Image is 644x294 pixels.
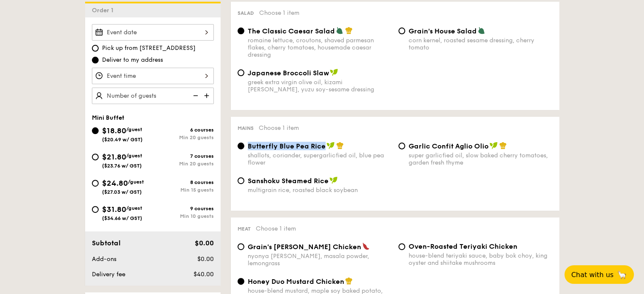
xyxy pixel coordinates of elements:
[188,88,201,104] img: icon-reduce.1d2dbef1.svg
[92,57,99,63] input: Deliver to my address
[259,9,299,16] span: Choose 1 item
[238,177,244,184] input: Sanshoku Steamed Ricemultigrain rice, roasted black soybean
[238,143,244,149] input: Butterfly Blue Pea Riceshallots, coriander, supergarlicfied oil, blue pea flower
[102,215,142,221] span: ($34.66 w/ GST)
[102,137,143,143] span: ($20.49 w/ GST)
[409,152,553,166] div: super garlicfied oil, slow baked cherry tomatoes, garden fresh thyme
[92,24,214,41] input: Event date
[126,126,142,132] span: /guest
[126,153,142,159] span: /guest
[409,37,553,51] div: corn kernel, roasted sesame dressing, cherry tomato
[238,278,244,285] input: Honey Duo Mustard Chickenhouse-blend mustard, maple soy baked potato, parsley
[102,179,128,188] span: $24.80
[336,27,343,34] img: icon-vegetarian.fe4039eb.svg
[248,187,392,194] div: multigrain rice, roasted black soybean
[238,125,254,131] span: Mains
[329,176,338,184] img: icon-vegan.f8ff3823.svg
[345,27,353,34] img: icon-chef-hat.a58ddaea.svg
[92,256,116,263] span: Add-ons
[345,277,353,285] img: icon-chef-hat.a58ddaea.svg
[248,152,392,166] div: shallots, coriander, supergarlicfied oil, blue pea flower
[92,114,124,121] span: Mini Buffet
[238,10,254,16] span: Salad
[92,88,214,104] input: Number of guests
[248,253,392,267] div: nyonya [PERSON_NAME], masala powder, lemongrass
[248,278,344,286] span: Honey Duo Mustard Chicken
[201,88,214,104] img: icon-add.58712e84.svg
[489,142,498,149] img: icon-vegan.f8ff3823.svg
[153,213,214,219] div: Min 10 guests
[238,226,251,232] span: Meat
[102,126,126,135] span: $18.80
[248,27,335,35] span: The Classic Caesar Salad
[92,68,214,84] input: Event time
[238,69,244,76] input: Japanese Broccoli Slawgreek extra virgin olive oil, kizami [PERSON_NAME], yuzu soy-sesame dressing
[102,189,142,195] span: ($27.03 w/ GST)
[102,44,196,52] span: Pick up from [STREET_ADDRESS]
[330,69,338,76] img: icon-vegan.f8ff3823.svg
[617,270,627,280] span: 🦙
[102,56,163,64] span: Deliver to my address
[409,242,517,250] span: Oven-Roasted Teriyaki Chicken
[126,205,142,211] span: /guest
[398,143,405,149] input: Garlic Confit Aglio Oliosuper garlicfied oil, slow baked cherry tomatoes, garden fresh thyme
[409,142,489,150] span: Garlic Confit Aglio Olio
[92,180,99,187] input: $24.80/guest($27.03 w/ GST)8 coursesMin 15 guests
[92,239,121,247] span: Subtotal
[398,243,405,250] input: Oven-Roasted Teriyaki Chickenhouse-blend teriyaki sauce, baby bok choy, king oyster and shiitake ...
[362,242,370,250] img: icon-spicy.37a8142b.svg
[153,179,214,185] div: 8 courses
[92,45,99,52] input: Pick up from [STREET_ADDRESS]
[92,271,125,278] span: Delivery fee
[238,243,244,250] input: Grain's [PERSON_NAME] Chickennyonya [PERSON_NAME], masala powder, lemongrass
[409,252,553,267] div: house-blend teriyaki sauce, baby bok choy, king oyster and shiitake mushrooms
[153,153,214,159] div: 7 courses
[238,27,244,34] input: The Classic Caesar Saladromaine lettuce, croutons, shaved parmesan flakes, cherry tomatoes, house...
[102,163,142,169] span: ($23.76 w/ GST)
[153,127,214,133] div: 6 courses
[326,142,335,149] img: icon-vegan.f8ff3823.svg
[128,179,144,185] span: /guest
[259,124,299,132] span: Choose 1 item
[193,271,213,278] span: $40.00
[564,265,634,284] button: Chat with us🦙
[153,161,214,167] div: Min 20 guests
[248,79,392,93] div: greek extra virgin olive oil, kizami [PERSON_NAME], yuzu soy-sesame dressing
[248,243,361,251] span: Grain's [PERSON_NAME] Chicken
[197,256,213,263] span: $0.00
[248,69,329,77] span: Japanese Broccoli Slaw
[153,206,214,212] div: 9 courses
[499,142,507,149] img: icon-chef-hat.a58ddaea.svg
[248,142,326,150] span: Butterfly Blue Pea Rice
[478,27,485,34] img: icon-vegetarian.fe4039eb.svg
[409,27,477,35] span: Grain's House Salad
[153,187,214,193] div: Min 15 guests
[398,27,405,34] input: Grain's House Saladcorn kernel, roasted sesame dressing, cherry tomato
[571,271,614,279] span: Chat with us
[248,37,392,58] div: romaine lettuce, croutons, shaved parmesan flakes, cherry tomatoes, housemade caesar dressing
[92,206,99,213] input: $31.80/guest($34.66 w/ GST)9 coursesMin 10 guests
[92,7,117,14] span: Order 1
[102,205,126,214] span: $31.80
[92,154,99,160] input: $21.80/guest($23.76 w/ GST)7 coursesMin 20 guests
[336,142,344,149] img: icon-chef-hat.a58ddaea.svg
[256,225,296,232] span: Choose 1 item
[102,152,126,162] span: $21.80
[248,177,329,185] span: Sanshoku Steamed Rice
[92,127,99,134] input: $18.80/guest($20.49 w/ GST)6 coursesMin 20 guests
[153,135,214,140] div: Min 20 guests
[194,239,213,247] span: $0.00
